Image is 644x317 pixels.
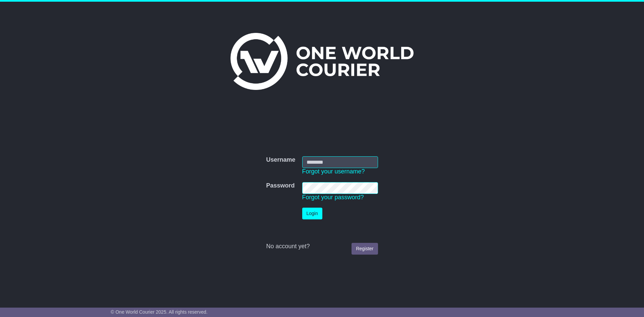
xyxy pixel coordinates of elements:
a: Register [352,243,378,255]
button: Login [302,208,322,219]
label: Username [266,156,295,164]
img: One World [230,33,414,90]
a: Forgot your password? [302,194,364,201]
a: Forgot your username? [302,168,365,175]
div: No account yet? [266,243,378,250]
label: Password [266,182,294,190]
span: © One World Courier 2025. All rights reserved. [111,309,208,315]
